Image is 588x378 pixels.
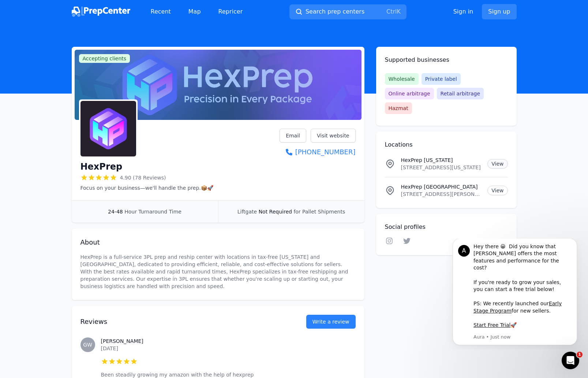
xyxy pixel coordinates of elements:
kbd: K [397,8,401,15]
h2: Social profiles [385,223,508,231]
button: Search prep centersCtrlK [289,4,407,19]
span: Hour Turnaround Time [124,209,181,215]
img: PrepCenter [72,7,130,17]
a: Start Free Trial [32,83,69,89]
span: 24-48 [108,209,123,215]
a: Sign in [453,7,473,16]
time: [DATE] [101,345,118,351]
h2: About [80,237,356,247]
p: HexPrep [GEOGRAPHIC_DATA] [401,183,482,190]
span: Wholesale [385,73,419,85]
h2: Locations [385,140,508,149]
a: View [487,159,508,169]
p: HexPrep is a full-service 3PL prep and reship center with locations in tax-free [US_STATE] and [G... [80,253,356,290]
span: Online arbitrage [385,88,434,99]
a: Email [280,129,306,143]
span: Retail arbitrage [437,88,484,99]
span: for Pallet Shipments [293,209,345,215]
h3: [PERSON_NAME] [101,337,356,345]
a: Visit website [311,129,356,143]
span: 1 [577,352,583,358]
img: HexPrep [80,101,136,156]
p: [STREET_ADDRESS][US_STATE] [401,164,482,171]
span: Not Required [259,209,292,215]
span: Private label [422,73,461,85]
p: Message from Aura, sent Just now [32,95,130,102]
div: Profile image for Aura [16,6,28,18]
a: Sign up [482,4,516,19]
a: Recent [145,4,177,19]
a: [PHONE_NUMBER] [280,147,355,157]
div: Message content [32,4,130,94]
h1: HexPrep [80,161,123,173]
a: View [487,186,508,195]
a: Map [183,4,207,19]
span: Accepting clients [79,54,130,63]
b: 🚀 [69,83,75,89]
h2: Reviews [80,317,283,327]
p: [STREET_ADDRESS][PERSON_NAME][US_STATE] [401,190,482,198]
a: Write a review [306,315,356,329]
span: GW [83,342,92,347]
h2: Supported businesses [385,56,508,64]
kbd: Ctrl [386,8,397,15]
iframe: Intercom notifications message [442,239,588,349]
a: Repricer [213,4,249,19]
span: Liftgate [237,209,257,215]
span: Hazmat [385,102,412,114]
div: Hey there 😀 Did you know that [PERSON_NAME] offers the most features and performance for the cost... [32,4,130,90]
iframe: Intercom live chat [562,352,579,369]
span: 4.90 (78 Reviews) [120,174,166,181]
p: HexPrep [US_STATE] [401,156,482,164]
span: Search prep centers [306,7,364,16]
p: Focus on your business—we'll handle the prep.📦🚀 [80,184,213,192]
